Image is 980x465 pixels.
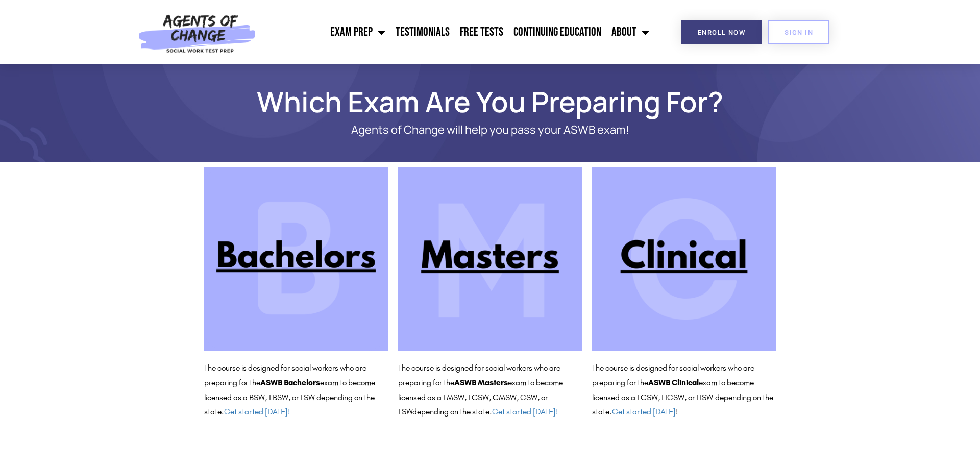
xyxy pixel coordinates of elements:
[454,378,508,387] b: ASWB Masters
[261,19,654,45] nav: Menu
[240,124,740,136] p: Agents of Change will help you pass your ASWB exam!
[606,19,654,45] a: About
[224,407,290,417] a: Get started [DATE]!
[681,20,762,44] a: Enroll Now
[412,407,558,417] span: depending on the state.
[260,378,320,387] b: ASWB Bachelors
[768,20,829,44] a: SIGN IN
[455,19,508,45] a: Free Tests
[609,407,678,417] span: . !
[398,361,582,420] p: The course is designed for social workers who are preparing for the exam to become licensed as a ...
[508,19,606,45] a: Continuing Education
[612,407,676,417] a: Get started [DATE]
[204,361,388,420] p: The course is designed for social workers who are preparing for the exam to become licensed as a ...
[785,29,813,36] span: SIGN IN
[325,19,390,45] a: Exam Prep
[592,361,776,420] p: The course is designed for social workers who are preparing for the exam to become licensed as a ...
[390,19,455,45] a: Testimonials
[648,378,699,387] b: ASWB Clinical
[698,29,745,36] span: Enroll Now
[199,90,781,113] h1: Which Exam Are You Preparing For?
[492,407,558,417] a: Get started [DATE]!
